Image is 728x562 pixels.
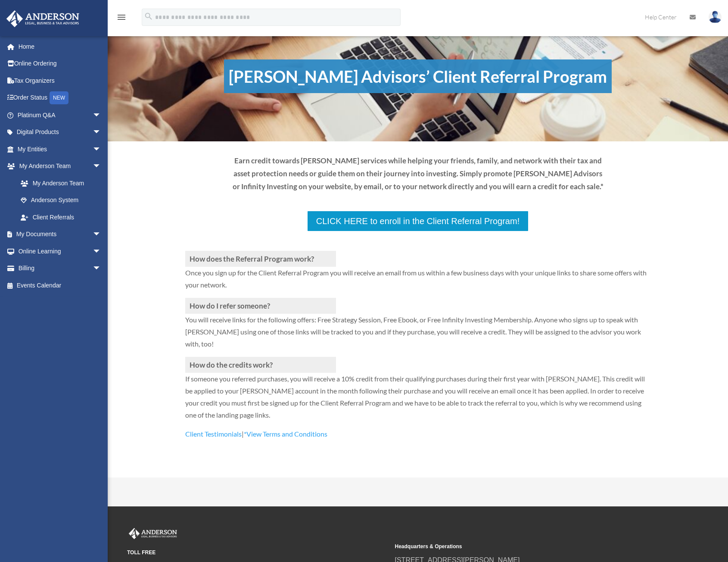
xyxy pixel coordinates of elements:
a: Digital Productsarrow_drop_down [6,124,114,141]
a: My Entitiesarrow_drop_down [6,140,114,158]
a: Client Referrals [12,209,110,226]
h3: How do I refer someone? [185,298,336,314]
small: Headquarters & Operations [395,542,657,551]
a: Billingarrow_drop_down [6,260,114,277]
a: Online Learningarrow_drop_down [6,243,114,260]
i: menu [116,12,127,22]
small: TOLL FREE [127,548,389,557]
h3: How do the credits work? [185,357,336,373]
a: Platinum Q&Aarrow_drop_down [6,106,114,124]
i: search [144,12,153,21]
p: | [185,428,650,440]
span: arrow_drop_down [93,124,110,141]
a: Client Testimonials [185,430,242,442]
p: If someone you referred purchases, you will receive a 10% credit from their qualifying purchases ... [185,373,650,428]
a: My Anderson Team [12,175,114,192]
a: Anderson System [12,192,114,209]
a: Order StatusNEW [6,89,114,107]
a: My Documentsarrow_drop_down [6,226,114,243]
a: *View Terms and Conditions [244,430,327,442]
a: Tax Organizers [6,72,114,89]
img: User Pic [709,11,722,23]
span: arrow_drop_down [93,106,110,124]
span: arrow_drop_down [93,140,110,158]
div: NEW [50,91,68,104]
a: Events Calendar [6,277,114,294]
a: CLICK HERE to enroll in the Client Referral Program! [307,210,529,232]
p: You will receive links for the following offers: Free Strategy Session, Free Ebook, or Free Infin... [185,314,650,357]
img: Anderson Advisors Platinum Portal [127,528,179,539]
a: My Anderson Teamarrow_drop_down [6,158,114,175]
p: Earn credit towards [PERSON_NAME] services while helping your friends, family, and network with t... [232,154,604,193]
span: arrow_drop_down [93,260,110,278]
a: menu [116,15,127,22]
span: arrow_drop_down [93,243,110,260]
p: Once you sign up for the Client Referral Program you will receive an email from us within a few b... [185,267,650,298]
a: Online Ordering [6,55,114,72]
img: Anderson Advisors Platinum Portal [4,10,82,27]
span: arrow_drop_down [93,158,110,175]
a: Home [6,38,114,55]
h1: [PERSON_NAME] Advisors’ Client Referral Program [224,59,612,93]
h3: How does the Referral Program work? [185,251,336,267]
span: arrow_drop_down [93,226,110,244]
